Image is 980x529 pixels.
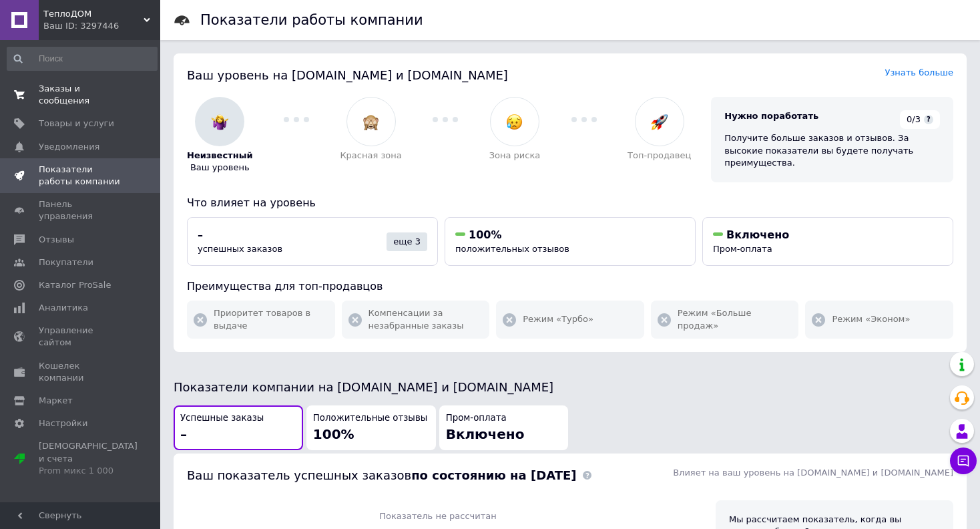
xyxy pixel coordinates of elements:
span: Показатели компании на [DOMAIN_NAME] и [DOMAIN_NAME] [174,380,553,394]
span: Ваш уровень на [DOMAIN_NAME] и [DOMAIN_NAME] [187,68,508,82]
span: ? [924,115,933,124]
span: Зона риска [489,150,541,162]
img: :rocket: [651,114,668,130]
span: положительных отзывов [455,244,569,254]
span: Влияет на ваш уровень на [DOMAIN_NAME] и [DOMAIN_NAME] [673,468,953,478]
span: Заказы и сообщения [39,83,124,107]
span: Положительные отзывы [313,412,427,425]
button: Успешные заказы– [174,405,303,450]
span: Режим «Больше продаж» [678,307,792,331]
span: Товары и услуги [39,118,114,130]
button: Чат с покупателем [950,448,977,474]
span: 100% [313,426,354,442]
span: Красная зона [340,150,401,162]
span: Неизвестный [187,150,253,162]
span: Показатели работы компании [39,164,124,188]
span: Аналитика [39,302,88,314]
span: Каталог ProSale [39,279,111,291]
span: Маркет [39,395,73,407]
button: ВключеноПром-оплата [702,217,953,266]
b: по состоянию на [DATE] [411,468,576,482]
span: Приоритет товаров в выдаче [214,307,328,331]
div: Ваш ID: 3297446 [43,20,160,32]
img: :see_no_evil: [362,114,379,130]
img: :disappointed_relieved: [506,114,523,130]
span: Панель управления [39,198,124,222]
button: 100%положительных отзывов [445,217,696,266]
span: Ваш показатель успешных заказов [187,468,576,482]
span: [DEMOGRAPHIC_DATA] и счета [39,440,138,477]
button: –успешных заказовеще 3 [187,217,438,266]
span: Показатель не рассчитан [187,510,689,522]
span: Что влияет на уровень [187,196,316,209]
span: – [180,426,187,442]
span: успешных заказов [198,244,282,254]
span: Преимущества для топ-продавцов [187,280,383,293]
img: :woman-shrugging: [212,114,228,130]
input: Поиск [7,47,158,71]
span: Пром-оплата [713,244,772,254]
button: Пром-оплатаВключено [439,405,569,450]
span: Отзывы [39,234,74,246]
span: Режим «Турбо» [523,313,593,325]
a: Узнать больше [885,67,953,77]
span: Нужно поработать [724,111,818,121]
span: Уведомления [39,141,99,153]
span: Ваш уровень [190,162,250,174]
span: 100% [469,228,501,241]
span: Покупатели [39,256,93,269]
span: Топ-продавец [628,150,691,162]
span: – [198,228,203,241]
span: Кошелек компании [39,360,124,384]
button: Положительные отзывы100% [306,405,436,450]
span: ТеплоДОМ [43,8,144,20]
span: Компенсации за незабранные заказы [369,307,483,331]
div: Prom микс 1 000 [39,465,138,477]
span: Настройки [39,417,87,429]
span: Пром-оплата [446,412,507,425]
span: Управление сайтом [39,325,124,349]
div: еще 3 [387,232,427,251]
span: Успешные заказы [180,412,264,425]
span: Режим «Эконом» [832,313,910,325]
div: 0/3 [900,110,940,129]
span: Включено [726,228,789,241]
span: Включено [446,426,525,442]
div: Получите больше заказов и отзывов. За высокие показатели вы будете получать преимущества. [724,132,940,169]
h1: Показатели работы компании [200,12,423,28]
